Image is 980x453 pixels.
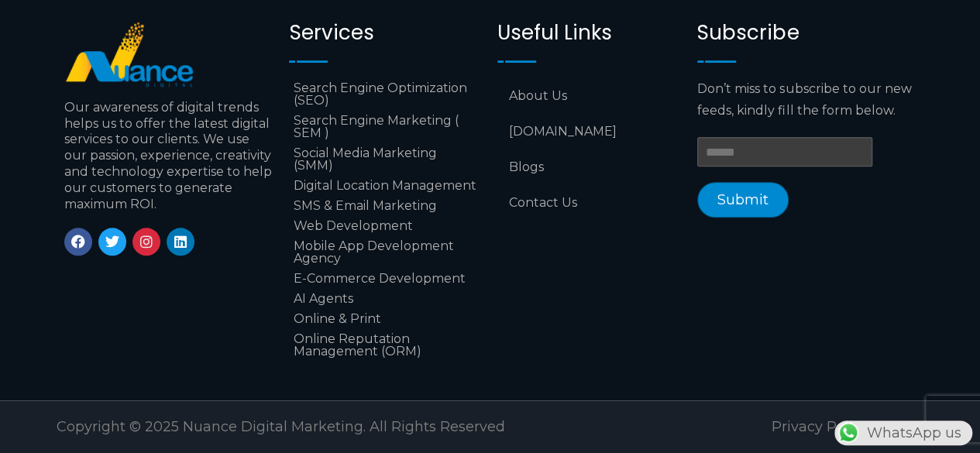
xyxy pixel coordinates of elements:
p: Our awareness of digital trends helps us to offer the latest digital services to our clients. We ... [64,100,274,213]
a: Privacy Policy [771,418,868,435]
a: AI Agents [289,289,482,309]
a: Contact Us [497,185,682,221]
h2: Subscribe [697,21,916,45]
a: Mobile App Development Agency [289,236,482,269]
div: WhatsApp us [834,420,972,445]
a: Search Engine Optimization (SEO) [289,78,482,111]
a: About Us [497,78,682,114]
p: Don’t miss to subscribe to our new feeds, kindly fill the form below. [697,78,916,122]
button: Submit [697,182,789,218]
span: Copyright © 2025 Nuance Digital Marketing. All Rights Reserved [57,418,505,435]
a: Web Development [289,216,482,236]
h2: Services [289,21,482,45]
a: Digital Location Management [289,176,482,196]
a: SMS & Email Marketing [289,196,482,216]
a: [DOMAIN_NAME] [497,114,682,149]
a: Social Media Marketing (SMM) [289,143,482,176]
a: E-Commerce Development [289,269,482,289]
a: Search Engine Marketing ( SEM ) [289,111,482,143]
a: Blogs [497,149,682,185]
a: Online Reputation Management (ORM) [289,329,482,362]
a: Online & Print [289,309,482,329]
img: WhatsApp [836,420,861,445]
h2: Useful Links [497,21,682,45]
a: WhatsAppWhatsApp us [834,424,972,441]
